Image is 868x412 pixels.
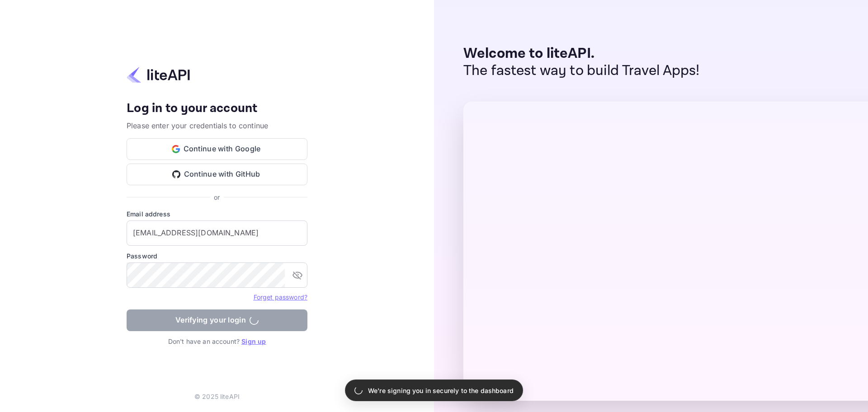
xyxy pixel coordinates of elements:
label: Password [127,251,307,261]
button: Continue with GitHub [127,164,307,185]
a: Sign up [241,337,266,345]
p: The fastest way to build Travel Apps! [463,62,700,80]
label: Email address [127,209,307,219]
button: toggle password visibility [288,266,307,284]
a: Forget password? [254,292,307,301]
h4: Log in to your account [127,101,307,117]
p: Don't have an account? [127,337,307,346]
button: Continue with Google [127,138,307,160]
input: Enter your email address [127,220,307,246]
img: liteapi [127,66,190,84]
p: or [214,192,220,202]
p: Please enter your credentials to continue [127,120,307,131]
a: Forget password? [254,293,307,301]
p: We're signing you in securely to the dashboard [368,386,514,395]
p: © 2025 liteAPI [194,392,240,401]
p: Welcome to liteAPI. [463,45,700,62]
